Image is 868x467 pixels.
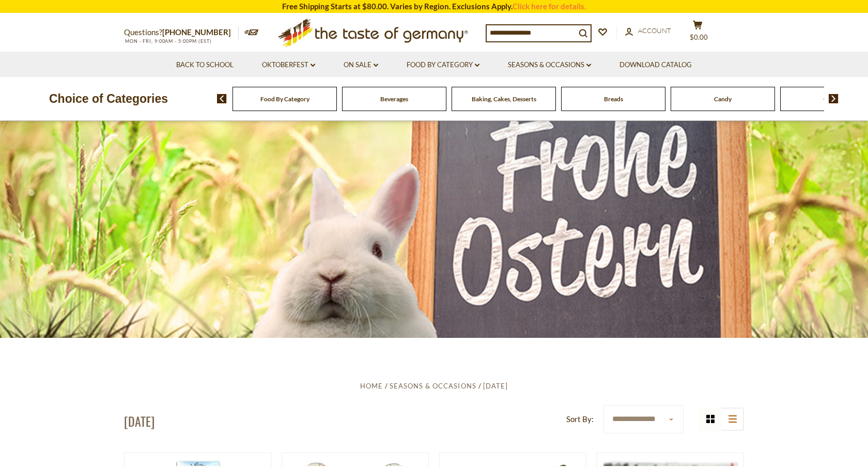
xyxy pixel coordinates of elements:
[566,413,594,426] label: Sort By:
[483,382,508,390] a: [DATE]
[714,95,732,103] a: Candy
[472,95,536,103] a: Baking, Cakes, Desserts
[508,59,591,71] a: Seasons & Occasions
[124,413,154,429] h1: [DATE]
[260,95,309,103] a: Food By Category
[162,27,231,37] a: [PHONE_NUMBER]
[638,26,671,35] span: Account
[625,25,671,37] a: Account
[682,20,713,46] button: $0.00
[176,59,234,71] a: Back to School
[829,94,839,103] img: next arrow
[124,26,239,39] p: Questions?
[390,382,476,390] a: Seasons & Occasions
[217,94,227,103] img: previous arrow
[360,382,383,390] a: Home
[513,2,586,11] a: Click here for details.
[262,59,315,71] a: Oktoberfest
[690,33,708,41] span: $0.00
[344,59,378,71] a: On Sale
[124,38,212,44] span: MON - FRI, 9:00AM - 5:00PM (EST)
[380,95,408,103] a: Beverages
[619,59,692,71] a: Download Catalog
[604,95,623,103] a: Breads
[407,59,479,71] a: Food By Category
